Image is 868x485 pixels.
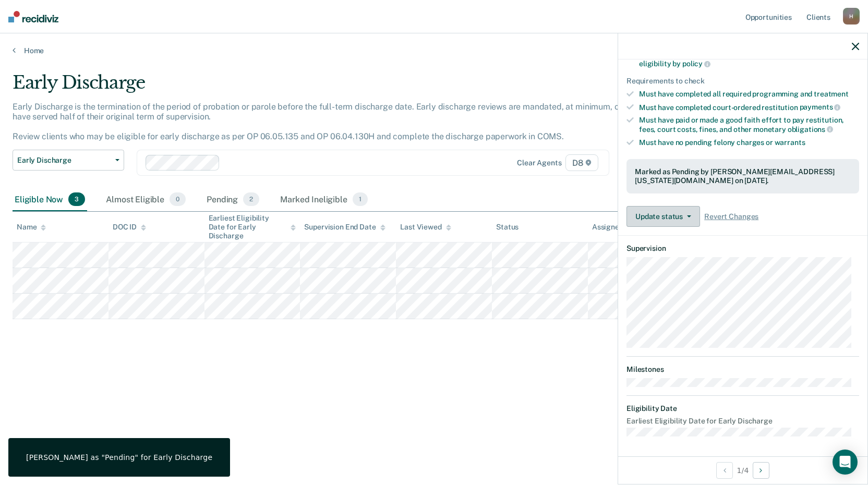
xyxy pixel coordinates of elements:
div: Early Discharge [13,72,664,102]
div: DOC ID [113,223,146,232]
button: Update status [626,206,700,227]
div: Status [496,223,519,232]
span: warrants [775,138,805,147]
button: Previous Opportunity [716,462,733,479]
div: Last Viewed [400,223,451,232]
img: Recidiviz [8,11,58,22]
dt: Supervision [626,244,859,253]
span: Early Discharge [17,156,111,165]
div: Eligible Now [13,188,87,211]
dt: Milestones [626,365,859,374]
span: treatment [814,90,849,98]
dt: Earliest Eligibility Date for Early Discharge [626,417,859,426]
div: Supervision End Date [304,223,385,232]
dt: Eligibility Date [626,404,859,413]
span: obligations [788,125,833,134]
div: 1 / 4 [618,456,867,484]
p: Early Discharge is the termination of the period of probation or parole before the full-term disc... [13,102,660,142]
div: Clear agents [517,159,561,167]
div: Must have completed all required programming and [639,90,859,99]
div: Requirements to check [626,77,859,86]
div: [PERSON_NAME] as "Pending" for Early Discharge [26,453,212,462]
div: Pending [204,188,261,211]
div: H [843,8,860,25]
div: Must have paid or made a good faith effort to pay restitution, fees, court costs, fines, and othe... [639,116,859,134]
div: Must have completed court-ordered restitution [639,103,859,112]
span: Revert Changes [704,212,758,221]
div: Assigned to [592,223,641,232]
a: Home [13,46,855,55]
div: Marked as Pending by [PERSON_NAME][EMAIL_ADDRESS][US_STATE][DOMAIN_NAME] on [DATE]. [635,167,851,185]
span: payments [800,103,841,111]
span: D8 [565,154,598,171]
span: 0 [170,192,186,206]
div: Almost Eligible [104,188,188,211]
span: 3 [68,192,85,206]
span: policy [682,59,710,68]
div: Name [17,223,46,232]
div: Open Intercom Messenger [833,450,858,475]
div: Earliest Eligibility Date for Early Discharge [209,214,296,240]
span: 1 [353,192,368,206]
span: 2 [243,192,259,206]
div: Marked Ineligible [278,188,370,211]
div: Must have no pending felony charges or [639,138,859,147]
button: Next Opportunity [753,462,769,479]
